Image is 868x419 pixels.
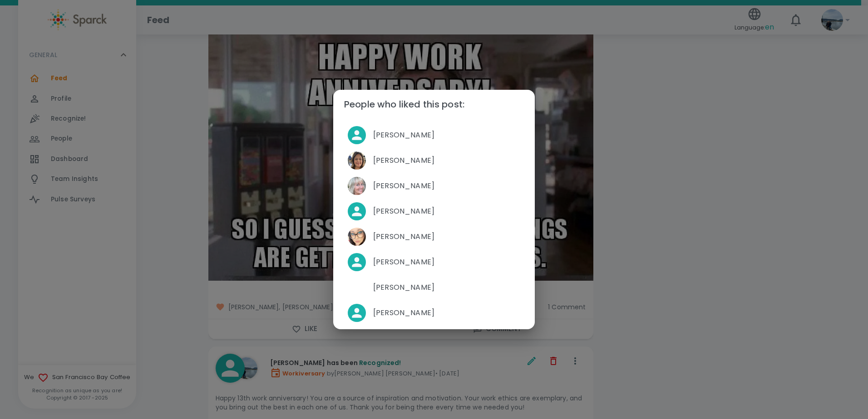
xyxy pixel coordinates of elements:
[373,231,520,242] span: [PERSON_NAME]
[340,122,528,148] div: [PERSON_NAME]
[373,180,520,191] span: [PERSON_NAME]
[340,300,528,326] div: [PERSON_NAME]
[348,177,366,195] img: Picture of Linda Chock
[340,224,528,249] div: Picture of Favi Ruiz[PERSON_NAME]
[373,130,520,141] span: [PERSON_NAME]
[373,155,520,166] span: [PERSON_NAME]
[373,257,520,268] span: [PERSON_NAME]
[373,307,520,318] span: [PERSON_NAME]
[340,148,528,173] div: Picture of Brenda Jacome[PERSON_NAME]
[348,278,366,297] img: Picture of David Gutierrez
[340,275,528,300] div: Picture of David Gutierrez[PERSON_NAME]
[373,282,520,293] span: [PERSON_NAME]
[333,90,535,119] h2: People who liked this post:
[340,249,528,275] div: [PERSON_NAME]
[373,206,520,217] span: [PERSON_NAME]
[348,228,366,246] img: Picture of Favi Ruiz
[348,151,366,170] img: Picture of Brenda Jacome
[340,199,528,224] div: [PERSON_NAME]
[340,173,528,199] div: Picture of Linda Chock[PERSON_NAME]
